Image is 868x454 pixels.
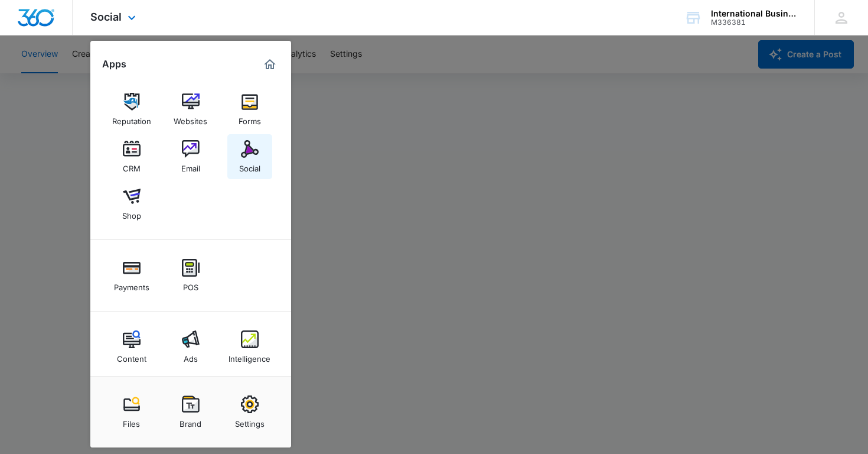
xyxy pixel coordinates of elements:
div: Websites [174,111,207,126]
a: Forms [227,87,272,132]
div: Email [181,158,200,173]
div: Forms [239,111,261,126]
div: Shop [122,205,141,220]
a: Settings [227,390,272,434]
div: POS [183,277,198,292]
div: CRM [123,158,141,173]
a: Social [227,134,272,179]
div: Content [117,348,146,364]
h2: Apps [102,59,126,70]
div: Brand [180,413,201,429]
span: Social [90,11,122,23]
div: Intelligence [229,348,270,364]
a: Intelligence [227,325,272,369]
div: account id [711,18,797,27]
a: CRM [109,134,154,179]
div: Social [239,158,260,173]
div: Ads [184,348,198,364]
div: Reputation [112,111,151,126]
div: Settings [235,413,265,429]
a: Email [168,134,213,179]
div: Files [123,413,140,429]
a: Shop [109,181,154,226]
a: Reputation [109,87,154,132]
a: Marketing 360® Dashboard [260,55,279,74]
a: Content [109,325,154,369]
a: Websites [168,87,213,132]
a: Brand [168,390,213,434]
a: Files [109,390,154,434]
a: POS [168,253,213,298]
div: account name [711,9,797,18]
a: Payments [109,253,154,298]
a: Ads [168,325,213,369]
div: Payments [114,277,149,292]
